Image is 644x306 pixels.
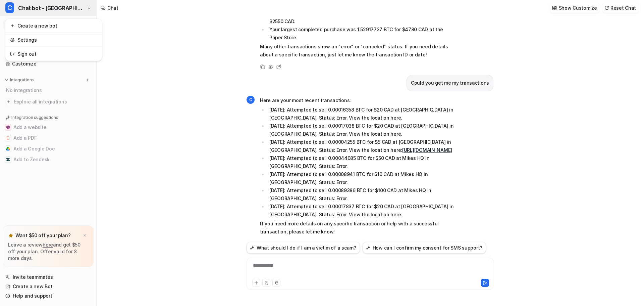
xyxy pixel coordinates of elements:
a: Create a new bot [7,20,100,31]
img: reset [10,22,15,29]
img: reset [10,50,15,57]
a: Sign out [7,48,100,59]
span: Chat bot - [GEOGRAPHIC_DATA] [18,3,86,13]
div: CChat bot - [GEOGRAPHIC_DATA] [5,19,102,61]
span: C [5,2,14,13]
a: Settings [7,34,100,45]
img: reset [10,36,15,43]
